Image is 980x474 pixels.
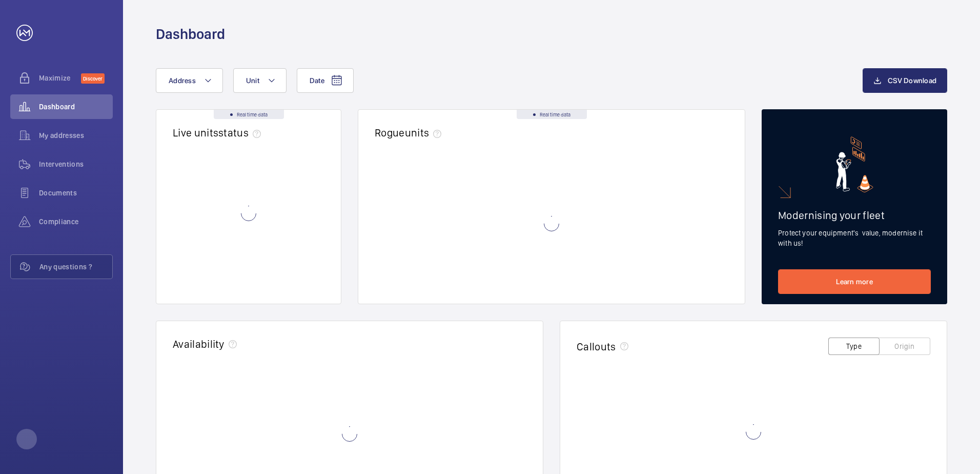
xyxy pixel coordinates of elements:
p: Protect your equipment's value, modernise it with us! [778,228,931,248]
span: Dashboard [39,102,113,112]
h2: Modernising your fleet [778,209,931,222]
span: Date [310,76,324,85]
button: Unit [233,68,287,93]
div: Real time data [214,110,284,119]
h2: Availability [173,338,224,350]
img: marketing-card.svg [836,136,873,192]
span: Compliance [39,216,113,227]
span: Documents [39,188,113,198]
span: Address [169,76,196,85]
button: Origin [879,338,930,355]
button: Date [297,68,354,93]
h1: Dashboard [156,25,225,44]
span: Maximize [39,73,81,83]
button: CSV Download [863,68,947,93]
a: Learn more [778,269,931,294]
h2: Rogue [375,126,445,139]
span: units [405,126,446,139]
button: Address [156,68,223,93]
h2: Live units [173,126,265,139]
h2: Callouts [577,340,616,353]
span: status [218,126,265,139]
span: CSV Download [888,76,936,85]
span: Unit [246,76,259,85]
button: Type [828,338,880,355]
span: My addresses [39,130,113,141]
div: Real time data [517,110,587,119]
span: Any questions ? [39,262,112,272]
span: Interventions [39,159,113,169]
span: Discover [81,73,105,84]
